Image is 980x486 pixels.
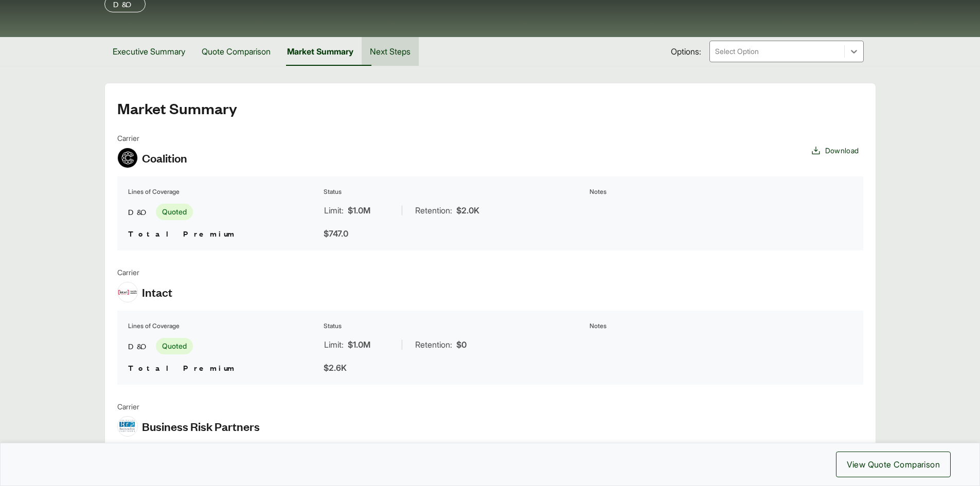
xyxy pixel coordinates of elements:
[324,338,344,351] span: Limit:
[117,100,863,116] h2: Market Summary
[156,338,193,354] span: Quoted
[589,321,853,331] th: Notes
[142,150,187,166] span: Coalition
[118,148,137,168] img: Coalition
[128,228,236,239] span: Total Premium
[104,37,193,66] button: Executive Summary
[415,204,452,217] span: Retention:
[348,204,370,217] span: $1.0M
[128,340,152,352] span: D&O
[847,458,940,471] span: View Quote Comparison
[117,401,260,412] span: Carrier
[193,37,279,66] button: Quote Comparison
[456,204,479,217] span: $2.0K
[825,145,859,156] span: Download
[324,228,348,239] span: $747.0
[456,338,467,351] span: $0
[118,419,137,435] img: Business Risk Partners
[323,187,587,197] th: Status
[128,362,236,373] span: Total Premium
[117,133,187,143] span: Carrier
[324,363,347,373] span: $2.6K
[323,321,587,331] th: Status
[117,267,172,278] span: Carrier
[401,339,403,350] span: |
[401,205,403,215] span: |
[348,338,370,351] span: $1.0M
[156,204,193,220] span: Quoted
[128,187,321,197] th: Lines of Coverage
[415,338,452,351] span: Retention:
[279,37,362,66] button: Market Summary
[324,204,344,217] span: Limit:
[128,206,152,218] span: D&O
[128,321,321,331] th: Lines of Coverage
[671,45,701,58] span: Options:
[142,419,260,434] span: Business Risk Partners
[836,452,951,477] button: View Quote Comparison
[118,290,137,295] img: Intact
[142,284,172,300] span: Intact
[807,141,863,160] button: Download
[362,37,419,66] button: Next Steps
[589,187,853,197] th: Notes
